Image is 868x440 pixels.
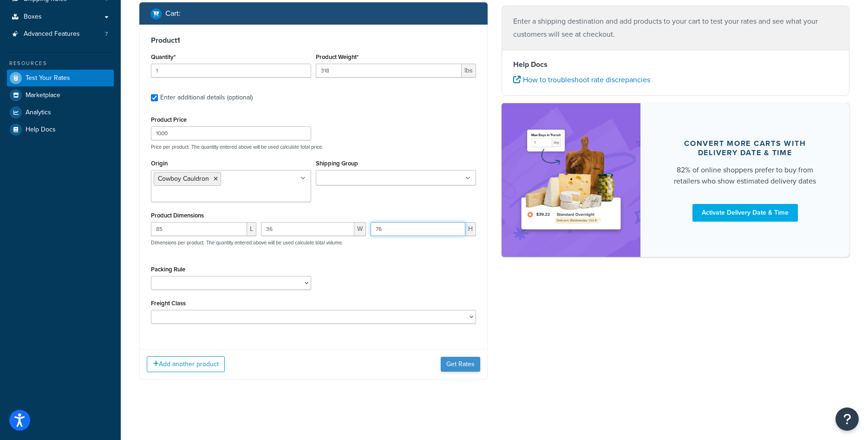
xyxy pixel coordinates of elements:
p: Enter a shipping destination and add products to your cart to test your rates and see what your c... [513,15,838,41]
img: feature-image-ddt-36eae7f7280da8017bfb280eaccd9c446f90b1fe08728e4019434db127062ab4.png [516,117,627,243]
div: Resources [7,59,114,67]
span: Marketplace [26,92,60,99]
button: Add another product [147,356,225,372]
span: W [354,222,366,236]
span: Test Your Rates [26,74,70,82]
input: 0.00 [316,64,462,78]
label: Product Weight* [316,53,359,60]
li: Advanced Features [7,26,114,43]
span: Help Docs [26,126,56,134]
p: Price per product. The quantity entered above will be used calculate total price. [149,144,478,150]
label: Shipping Group [316,160,358,167]
span: Boxes [24,13,42,21]
input: 0.0 [151,64,311,78]
div: Convert more carts with delivery date & time [663,138,827,157]
a: How to troubleshoot rate discrepancies [513,74,650,85]
label: Quantity* [151,53,176,60]
p: Dimensions per product. The quantity entered above will be used calculate total volume. [149,239,343,246]
label: Packing Rule [151,266,185,273]
label: Freight Class [151,300,186,307]
a: Activate Delivery Date & Time [692,204,798,221]
h3: Product 1 [151,36,476,45]
label: Product Price [151,116,187,123]
a: Advanced Features7 [7,26,114,43]
span: 7 [105,30,108,38]
button: Get Rates [441,357,480,372]
div: 82% of online shoppers prefer to buy from retailers who show estimated delivery dates [663,164,827,186]
span: Cowboy Cauldron [158,174,209,184]
label: Product Dimensions [151,212,204,219]
span: Advanced Features [24,30,80,38]
a: Analytics [7,104,114,121]
a: Marketplace [7,87,114,104]
span: lbs [462,64,476,78]
input: Enter additional details (optional) [151,94,158,101]
span: L [247,222,256,236]
a: Boxes [7,8,114,26]
a: Test Your Rates [7,70,114,86]
h2: Cart : [165,9,181,18]
button: Open Resource Center [835,407,859,431]
a: Help Docs [7,121,114,138]
div: Enter additional details (optional) [160,91,253,104]
label: Origin [151,160,168,167]
h4: Help Docs [513,59,838,70]
span: Analytics [26,109,51,117]
span: H [465,222,476,236]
